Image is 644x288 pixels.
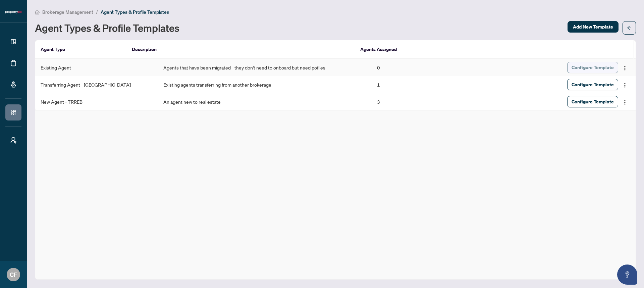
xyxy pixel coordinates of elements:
span: Configure Template [572,96,614,107]
span: Configure Template [572,62,614,73]
td: 1 [372,76,479,93]
td: 3 [372,93,479,110]
button: Add New Template [568,21,619,33]
td: An agent new to real estate [158,93,372,110]
span: Brokerage Management [42,9,93,15]
button: Configure Template [567,79,618,90]
img: logo [5,10,21,14]
th: Agents Assigned [355,40,469,59]
span: arrow-left [627,26,632,30]
td: Existing agents transferring from another brokerage [158,76,372,93]
th: Description [126,40,355,59]
button: Configure Template [567,96,618,107]
img: Logo [622,83,628,88]
button: Logo [620,96,630,107]
button: Logo [620,79,630,90]
td: Agents that have been migrated - they don't need to onboard but need pofiles [158,59,372,76]
td: Transferring Agent - [GEOGRAPHIC_DATA] [35,76,158,93]
img: Logo [622,100,628,105]
span: user-switch [10,137,17,144]
span: Add New Template [573,21,613,32]
button: Open asap [617,265,637,285]
button: Logo [620,62,630,73]
span: Agent Types & Profile Templates [101,9,169,15]
button: Configure Template [567,62,618,73]
td: 0 [372,59,479,76]
li: / [96,8,98,16]
span: home [35,10,40,14]
h1: Agent Types & Profile Templates [35,22,179,33]
span: Configure Template [572,79,614,90]
td: New Agent - TRREB [35,93,158,110]
th: Agent Type [35,40,126,59]
td: Existing Agent [35,59,158,76]
span: CF [10,270,17,279]
img: Logo [622,65,628,71]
